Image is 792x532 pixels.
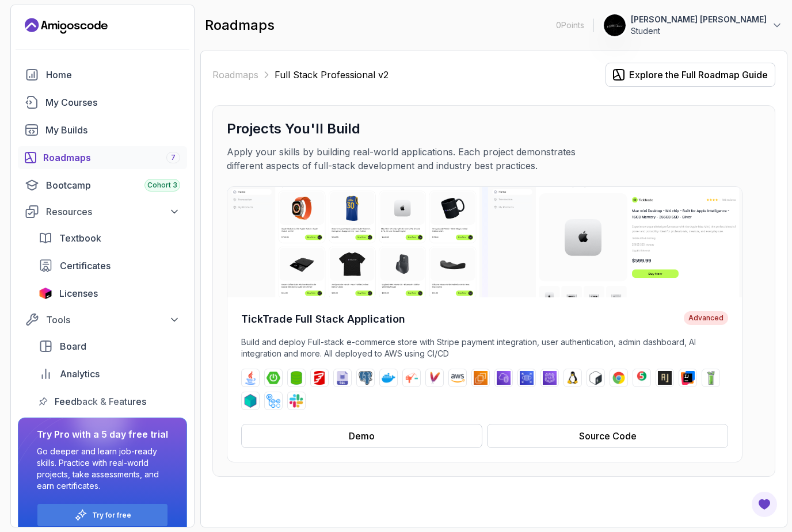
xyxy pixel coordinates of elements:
[32,254,187,277] a: certificates
[60,367,100,381] span: Analytics
[606,63,775,87] button: Explore the Full Roadmap Guide
[59,231,101,245] span: Textbook
[604,14,626,36] img: user profile image
[487,424,728,448] button: Source Code
[658,371,672,385] img: assertj logo
[359,371,372,385] img: postgres logo
[227,187,742,297] img: TickTrade Full Stack Application
[46,178,180,192] div: Bootcamp
[46,68,180,82] div: Home
[45,95,180,109] div: My Courses
[18,174,187,197] a: bootcamp
[704,371,718,385] img: mockito logo
[241,336,728,359] p: Build and deploy Full-stack e-commerce store with Stripe payment integration, user authentication...
[243,394,257,408] img: testcontainers logo
[520,371,534,385] img: rds logo
[290,371,303,385] img: spring-data-jpa logo
[428,371,441,385] img: maven logo
[589,371,603,385] img: bash logo
[18,118,187,141] a: builds
[474,371,488,385] img: ec2 logo
[171,153,176,162] span: 7
[631,25,767,37] p: Student
[612,371,626,385] img: chrome logo
[603,14,783,37] button: user profile image[PERSON_NAME] [PERSON_NAME]Student
[46,313,180,327] div: Tools
[275,68,389,82] p: Full Stack Professional v2
[212,68,258,82] a: Roadmaps
[543,371,557,385] img: route53 logo
[18,91,187,114] a: courses
[18,201,187,222] button: Resources
[497,371,511,385] img: vpc logo
[243,371,257,385] img: java logo
[32,390,187,413] a: feedback
[39,288,52,299] img: jetbrains icon
[32,282,187,305] a: licenses
[405,371,418,385] img: jib logo
[32,362,187,385] a: analytics
[579,429,637,443] div: Source Code
[25,17,108,35] a: Landing page
[635,371,649,385] img: junit logo
[37,503,168,527] button: Try for free
[18,146,187,169] a: roadmaps
[241,424,482,448] button: Demo
[227,145,614,173] p: Apply your skills by building real-world applications. Each project demonstrates different aspect...
[60,339,86,353] span: Board
[631,14,767,25] p: [PERSON_NAME] [PERSON_NAME]
[241,311,405,327] h4: TickTrade Full Stack Application
[32,227,187,250] a: textbook
[451,371,464,385] img: aws logo
[684,311,728,325] span: Advanced
[336,371,349,385] img: sql logo
[60,259,111,273] span: Certificates
[349,429,375,443] div: Demo
[55,395,146,408] span: Feedback & Features
[18,309,187,330] button: Tools
[45,123,180,137] div: My Builds
[59,286,98,300] span: Licenses
[266,371,280,385] img: spring-boot logo
[313,371,326,385] img: flyway logo
[227,120,761,138] h3: Projects You'll Build
[382,371,395,385] img: docker logo
[205,16,275,35] h2: roadmaps
[629,68,768,82] div: Explore the Full Roadmap Guide
[147,181,177,190] span: Cohort 3
[46,205,180,219] div: Resources
[32,335,187,358] a: board
[37,446,168,492] p: Go deeper and learn job-ready skills. Practice with real-world projects, take assessments, and ea...
[751,491,778,518] button: Open Feedback Button
[681,371,695,385] img: intellij logo
[92,511,131,520] a: Try for free
[18,63,187,86] a: home
[566,371,580,385] img: linux logo
[266,394,280,408] img: github-actions logo
[556,20,584,31] p: 0 Points
[43,151,180,164] div: Roadmaps
[290,394,303,408] img: slack logo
